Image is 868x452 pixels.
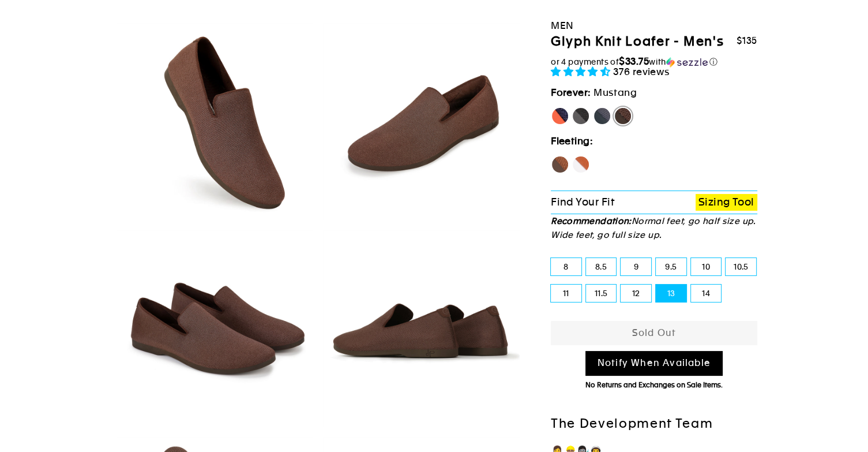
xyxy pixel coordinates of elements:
[632,327,676,338] span: Sold Out
[551,135,593,147] strong: Fleeting:
[551,416,757,432] h2: The Development Team
[656,258,686,275] label: 9.5
[551,18,757,33] div: Men
[585,381,723,389] span: No Returns and Exchanges on Sale Items.
[691,258,722,275] label: 10
[572,107,590,125] label: Panther
[551,107,569,125] label: [PERSON_NAME]
[551,33,724,50] h1: Glyph Knit Loafer - Men's
[551,56,757,68] div: or 4 payments of$33.75withSezzle Click to learn more about Sezzle
[585,351,723,376] a: Notify When Available
[551,285,581,302] label: 11
[621,285,651,302] label: 12
[656,285,686,302] label: 13
[691,285,722,302] label: 14
[323,23,520,220] img: Mustang
[551,258,581,275] label: 8
[726,258,756,275] label: 10.5
[551,216,632,226] strong: Recommendation:
[586,258,617,275] label: 8.5
[551,321,757,346] button: Sold Out
[619,55,649,67] span: $33.75
[551,214,757,242] p: Normal feet, go half size up. Wide feet, go full size up.
[323,230,520,427] img: Mustang
[614,107,632,125] label: Mustang
[551,196,614,208] span: Find Your Fit
[551,87,591,98] strong: Forever:
[551,56,757,68] div: or 4 payments of with
[737,35,757,46] span: $135
[117,230,313,427] img: Mustang
[593,107,611,125] label: Rhino
[117,23,313,220] img: Mustang
[551,66,613,77] span: 4.73 stars
[613,66,670,77] span: 376 reviews
[696,194,757,211] a: Sizing Tool
[593,87,637,98] span: Mustang
[621,258,651,275] label: 9
[666,57,708,68] img: Sezzle
[586,285,617,302] label: 11.5
[572,155,590,174] label: Fox
[551,155,569,174] label: Hawk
